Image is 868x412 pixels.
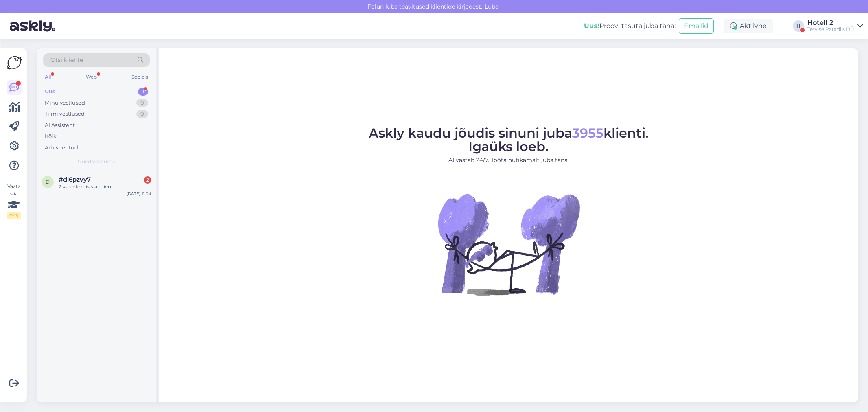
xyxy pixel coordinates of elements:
[807,26,854,33] div: Tervise Paradiis OÜ
[7,55,22,70] img: Askly Logo
[369,156,649,164] p: AI vastab 24/7. Tööta nutikamalt juba täna.
[679,18,714,34] button: Emailid
[46,179,50,185] span: d
[572,125,603,141] span: 3955
[807,20,863,33] a: Hotell 2Tervise Paradiis OÜ
[7,183,21,219] div: Vaata siia
[793,20,804,32] div: H
[45,99,85,107] div: Minu vestlused
[43,72,52,82] div: All
[45,88,55,96] div: Uus
[84,72,98,82] div: Web
[136,110,148,118] div: 0
[50,56,83,64] span: Otsi kliente
[45,144,78,152] div: Arhiveeritud
[369,125,649,154] span: Askly kaudu jõudis sinuni juba klienti. Igaüks loeb.
[144,176,151,184] div: 2
[724,19,773,33] div: Aktiivne
[7,212,21,219] div: 0 / 3
[584,22,599,30] b: Uus!
[130,72,150,82] div: Socials
[45,110,85,118] div: Tiimi vestlused
[45,132,57,140] div: Kõik
[435,171,582,318] img: No Chat active
[138,88,148,96] div: 1
[127,191,151,197] div: [DATE] 11:04
[59,176,91,183] span: #dl6pzvy7
[78,158,116,165] span: Uued vestlused
[584,21,676,31] div: Proovi tasuta juba täna:
[807,20,854,26] div: Hotell 2
[482,3,501,10] span: Luba
[45,121,75,129] div: AI Assistent
[59,183,151,191] div: 2 valanfomis šiandien
[136,99,148,107] div: 0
